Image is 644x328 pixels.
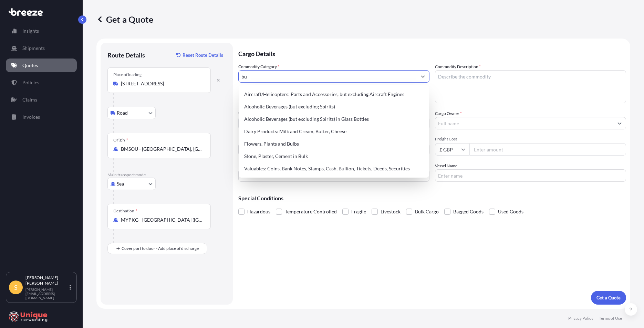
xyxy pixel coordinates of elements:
span: Road [117,109,128,116]
span: Commodity Value [238,110,429,116]
div: Dairy Products: Milk and Cream, Butter, Cheese [241,125,426,138]
span: Load Type [238,136,259,143]
button: Show suggestions [417,70,429,83]
input: Select a commodity type [239,70,417,83]
p: Claims [22,96,37,103]
input: Destination [121,216,202,223]
p: Privacy Policy [568,316,593,321]
p: [PERSON_NAME][EMAIL_ADDRESS][DOMAIN_NAME] [25,287,68,300]
p: Reset Route Details [183,52,223,59]
span: Sea [117,180,124,187]
span: Temperature Controlled [285,207,337,217]
label: Booking Reference [238,162,273,169]
div: Stone, Plaster, Cement in Bulk [241,150,426,162]
p: Insights [22,28,39,34]
input: Enter amount [469,143,626,156]
input: Enter name [435,169,626,182]
img: organization-logo [9,311,48,322]
label: Vessel Name [435,162,457,169]
div: Place of loading [113,72,142,77]
button: Select transport [107,178,156,190]
p: Get a Quote [96,14,153,25]
div: Flowers, Plants and Bulbs [241,138,426,150]
span: Hazardous [247,207,270,217]
span: Bulk Cargo [415,207,439,217]
div: Alcoholic Beverages (but excluding Spirits) [241,100,426,113]
div: Alcoholic Beverages (but excluding Spirits) in Glass Bottles [241,113,426,125]
p: Route Details [107,51,145,59]
button: Show suggestions [613,117,626,129]
div: Valuables: Coins, Bank Notes, Stamps, Cash, Bullion, Tickets, Deeds, Securities [241,162,426,175]
p: Terms of Use [599,316,622,321]
p: Quotes [22,62,38,69]
input: Origin [121,146,202,152]
span: S [14,284,18,291]
button: Select transport [107,107,156,119]
span: Freight Cost [435,136,626,142]
p: Shipments [22,45,45,52]
div: Origin [113,137,128,143]
div: Destination [113,208,137,214]
p: Cargo Details [238,43,626,63]
p: Special Conditions [238,195,626,201]
span: Cover port to door - Add place of discharge [122,245,199,252]
label: Commodity Description [435,63,481,70]
input: Full name [435,117,613,129]
p: Invoices [22,114,40,120]
p: Policies [22,79,39,86]
label: Cargo Owner [435,110,462,117]
span: Livestock [381,207,401,217]
span: Used Goods [498,207,523,217]
input: Place of loading [121,80,202,87]
p: Main transport mode [107,172,226,178]
p: Get a Quote [596,294,621,301]
label: Commodity Category [238,63,279,70]
span: Fragile [351,207,366,217]
span: Bagged Goods [453,207,484,217]
div: Aircraft/Helicopters: Parts and Accessories, but excluding Aircraft Engines [241,88,426,100]
input: Your internal reference [238,169,429,182]
div: Suggestions [241,88,426,175]
p: [PERSON_NAME] [PERSON_NAME] [25,275,68,286]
